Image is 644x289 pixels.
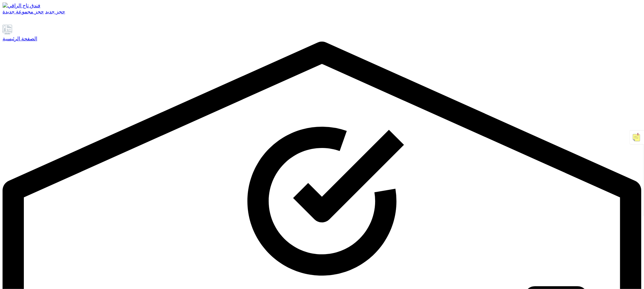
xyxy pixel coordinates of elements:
[3,36,37,41] font: الصفحة الرئيسية
[45,9,65,14] a: حجز جديد
[12,19,20,24] a: إعدادات
[3,3,641,9] a: فندق تاج الراقي
[3,25,641,42] a: الصفحة الرئيسية
[3,3,40,9] img: فندق تاج الراقي
[3,19,11,24] a: يدعم
[3,9,44,14] a: حجز مجموعة جديدة
[22,19,29,24] a: تعليقات الموظفين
